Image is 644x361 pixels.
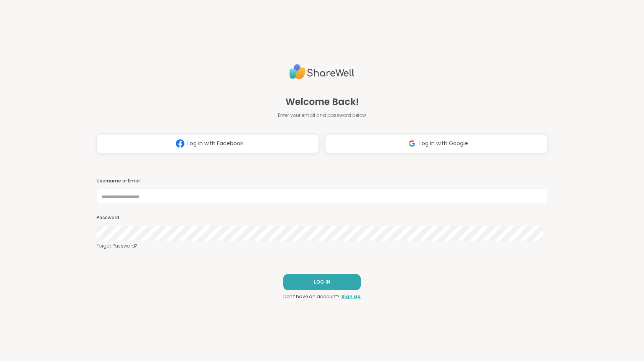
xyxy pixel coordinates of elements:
img: ShareWell Logomark [405,136,419,151]
h3: Password [97,215,547,221]
button: LOG IN [283,274,361,290]
span: LOG IN [314,279,330,286]
span: Enter your email and password below [278,112,366,119]
button: Log in with Facebook [97,134,319,153]
button: Log in with Google [325,134,547,153]
span: Welcome Back! [286,95,359,109]
h3: Username or Email [97,178,547,184]
a: Sign up [341,293,361,300]
span: Log in with Google [419,139,468,148]
img: ShareWell Logo [289,61,355,83]
span: Don't have an account? [283,293,340,300]
span: Log in with Facebook [187,139,243,148]
img: ShareWell Logomark [173,136,187,151]
a: Forgot Password? [97,243,547,249]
